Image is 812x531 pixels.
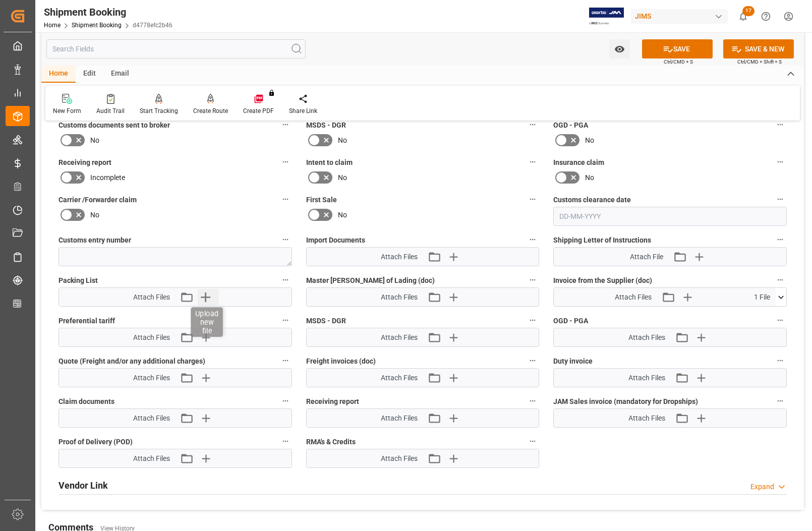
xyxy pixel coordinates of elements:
span: Attach Files [381,252,418,262]
div: New Form [53,106,81,115]
span: Attach Files [381,373,418,383]
span: JAM Sales invoice (mandatory for Dropships) [553,396,698,407]
span: No [338,172,347,183]
div: Edit [76,66,103,83]
span: Receiving report [306,396,359,407]
button: First Sale [526,193,539,206]
div: Shipment Booking [44,5,172,20]
span: Preferential tariff [59,316,115,326]
span: No [338,210,347,220]
span: Attach File [630,252,663,262]
span: Quote (Freight and/or any additional charges) [59,356,205,367]
span: OGD - PGA [553,120,588,131]
span: Ctrl/CMD + Shift + S [737,58,782,66]
span: Customs clearance date [553,195,631,205]
span: First Sale [306,195,337,205]
div: Start Tracking [140,106,178,115]
input: Search Fields [46,39,306,58]
span: Attach Files [133,413,170,424]
button: OGD - PGA [774,118,787,131]
span: MSDS - DGR [306,120,346,131]
button: Shipping Letter of Instructions [774,233,787,246]
h2: Vendor Link [59,479,108,492]
button: Invoice from the Supplier (doc) [774,273,787,286]
span: 17 [742,6,755,16]
button: Customs clearance date [774,193,787,206]
span: Attach Files [381,332,418,343]
button: Receiving report [279,155,292,168]
span: Attach Files [133,373,170,383]
button: OGD - PGA [774,314,787,327]
span: Ctrl/CMD + S [664,58,693,66]
button: SAVE [642,39,713,58]
button: Upload new file [198,289,219,305]
button: JAM Sales invoice (mandatory for Dropships) [774,394,787,407]
button: MSDS - DGR [526,118,539,131]
span: MSDS - DGR [306,316,346,326]
span: Attach Files [381,453,418,464]
span: Attach Files [628,373,665,383]
button: Proof of Delivery (POD) [279,435,292,448]
button: Receiving report [526,394,539,407]
span: Invoice from the Supplier (doc) [553,275,652,286]
div: Expand [750,482,774,492]
span: OGD - PGA [553,316,588,326]
button: Customs documents sent to broker [279,118,292,131]
button: JIMS [631,7,732,26]
div: Share Link [289,106,317,115]
div: Audit Trail [96,106,125,115]
span: Proof of Delivery (POD) [59,437,133,447]
div: Upload new file [191,307,223,337]
span: Duty invoice [553,356,593,367]
button: Quote (Freight and/or any additional charges) [279,354,292,367]
span: No [90,210,99,220]
span: Packing List [59,275,98,286]
span: Carrier /Forwarder claim [59,195,137,205]
span: No [338,135,347,146]
button: Preferential tariff [279,314,292,327]
span: Receiving report [59,157,111,168]
input: DD-MM-YYYY [553,207,787,226]
span: Insurance claim [553,157,604,168]
span: Master [PERSON_NAME] of Lading (doc) [306,275,435,286]
button: Packing List [279,273,292,286]
span: No [90,135,99,146]
span: Attach Files [133,292,170,303]
span: Attach Files [133,332,170,343]
span: 1 File [754,292,770,303]
div: JIMS [631,9,728,24]
button: MSDS - DGR [526,314,539,327]
button: Master [PERSON_NAME] of Lading (doc) [526,273,539,286]
span: Attach Files [628,413,665,424]
button: Carrier /Forwarder claim [279,193,292,206]
span: No [585,172,594,183]
span: Freight invoices (doc) [306,356,376,367]
span: Attach Files [628,332,665,343]
span: Attach Files [615,292,652,303]
span: No [585,135,594,146]
span: Incomplete [90,172,125,183]
button: SAVE & NEW [723,39,794,58]
button: Insurance claim [774,155,787,168]
button: Claim documents [279,394,292,407]
span: Intent to claim [306,157,353,168]
a: Home [44,22,61,29]
button: show 17 new notifications [732,5,755,28]
button: Freight invoices (doc) [526,354,539,367]
button: open menu [609,39,630,58]
div: Create Route [193,106,228,115]
span: Attach Files [381,292,418,303]
span: Attach Files [133,453,170,464]
button: Help Center [755,5,777,28]
button: Duty invoice [774,354,787,367]
span: Import Documents [306,235,365,246]
div: Email [103,66,137,83]
span: Claim documents [59,396,114,407]
button: Intent to claim [526,155,539,168]
span: Attach Files [381,413,418,424]
span: RMA's & Credits [306,437,356,447]
button: Import Documents [526,233,539,246]
button: Customs entry number [279,233,292,246]
span: Shipping Letter of Instructions [553,235,651,246]
span: Customs documents sent to broker [59,120,170,131]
